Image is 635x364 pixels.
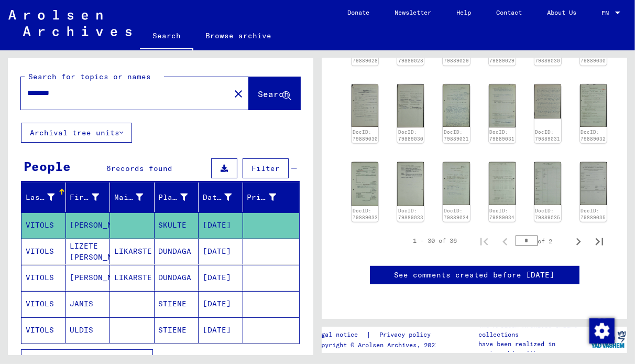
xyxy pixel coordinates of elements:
div: First Name [70,192,100,203]
div: Date of Birth [203,192,232,203]
div: Last Name [26,192,55,203]
span: 6 [107,164,112,173]
a: DocID: 79889035 [581,208,606,221]
div: 1 – 30 of 36 [413,236,457,245]
a: DocID: 79889031 [535,129,560,142]
div: Place of Birth [159,189,201,206]
button: Previous page [495,230,516,251]
button: First page [474,230,495,251]
mat-cell: LIKARSTE [110,265,155,291]
button: Clear [228,83,249,104]
a: See comments created before [DATE] [395,270,555,281]
mat-cell: [DATE] [199,265,243,291]
img: 002.jpg [580,162,607,205]
a: DocID: 79889033 [353,208,378,221]
mat-cell: SKULTE [155,212,199,238]
a: DocID: 79889030 [353,129,378,142]
mat-cell: STIENE [155,291,199,317]
p: The Arolsen Archives online collections [478,320,589,339]
a: Search [140,23,193,50]
div: Place of Birth [159,192,188,203]
a: DocID: 79889032 [581,129,606,142]
p: Copyright © Arolsen Archives, 2021 [314,340,444,350]
div: | [314,329,444,340]
div: Date of Birth [203,189,245,206]
img: 001.jpg [580,84,607,127]
mat-header-cell: Date of Birth [199,183,243,212]
mat-cell: LIZETE [PERSON_NAME] [66,239,111,264]
a: Browse archive [193,23,284,48]
span: EN [601,9,613,17]
a: DocID: 79889031 [444,129,469,142]
img: 003.jpg [352,84,378,127]
span: Search [258,89,289,99]
mat-header-cell: First Name [66,183,111,212]
mat-cell: [DATE] [199,212,243,238]
mat-cell: VITOLS [21,291,66,317]
mat-icon: close [232,88,245,100]
mat-cell: ULDIS [66,317,111,343]
mat-cell: DUNDAGA [155,239,199,264]
div: Prisoner # [247,189,290,206]
img: 002.jpg [489,162,516,205]
button: Filter [243,158,289,178]
mat-cell: [DATE] [199,317,243,343]
mat-cell: LIKARSTE [110,239,155,264]
mat-header-cell: Prisoner # [243,183,300,212]
a: DocID: 79889035 [535,208,560,221]
mat-cell: [DATE] [199,239,243,264]
mat-cell: DUNDAGA [155,265,199,291]
img: 001.jpg [534,162,561,205]
div: People [24,157,71,176]
div: Last Name [26,189,68,206]
img: 001.jpg [443,162,469,205]
div: of 2 [516,236,568,246]
mat-cell: [PERSON_NAME] [66,212,111,238]
a: DocID: 79889033 [398,208,423,221]
img: 001.jpg [352,162,378,206]
button: Next page [568,230,589,251]
mat-cell: [PERSON_NAME] [66,265,111,291]
div: First Name [70,189,113,206]
mat-label: Search for topics or names [28,72,151,81]
div: Maiden Name [114,189,157,206]
span: Filter [251,164,280,173]
button: Last page [589,230,610,251]
img: 003.jpg [534,84,561,119]
img: 002.jpg [397,162,424,206]
a: Legal notice [314,329,367,340]
mat-cell: VITOLS [21,317,66,343]
div: Prisoner # [247,192,277,203]
div: Maiden Name [114,192,144,203]
mat-cell: VITOLS [21,212,66,238]
mat-cell: JANIS [66,291,111,317]
mat-cell: [DATE] [199,291,243,317]
img: 002.jpg [489,84,516,127]
span: Show all search results [30,355,138,364]
a: DocID: 79889030 [398,129,423,142]
a: DocID: 79889034 [489,208,514,221]
mat-header-cell: Maiden Name [110,183,155,212]
span: records found [112,164,173,173]
img: 001.jpg [443,84,469,127]
button: Archival tree units [21,123,132,143]
mat-cell: VITOLS [21,265,66,291]
p: have been realized in partnership with [478,339,589,358]
a: Privacy policy [371,329,444,340]
img: Arolsen_neg.svg [8,10,132,36]
mat-cell: VITOLS [21,239,66,264]
mat-cell: STIENE [155,317,199,343]
mat-header-cell: Last Name [21,183,66,212]
a: DocID: 79889031 [489,129,514,142]
img: Change consent [589,318,615,344]
mat-header-cell: Place of Birth [155,183,199,212]
a: DocID: 79889034 [444,208,469,221]
img: 004.jpg [397,84,424,127]
button: Search [249,77,300,110]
